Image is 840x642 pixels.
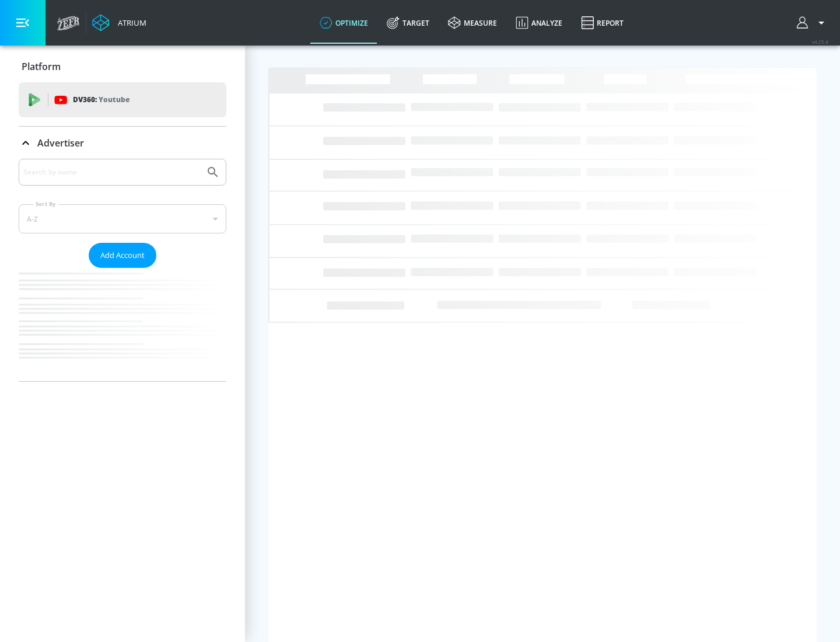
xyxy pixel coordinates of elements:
div: DV360: Youtube [19,82,226,117]
p: Youtube [99,93,129,106]
span: Add Account [100,249,145,262]
p: Platform [22,60,61,73]
a: optimize [310,2,377,44]
input: Search by name [23,165,200,180]
a: Analyze [506,2,572,44]
div: Platform [19,50,226,83]
button: Add Account [89,243,156,268]
div: Advertiser [19,127,226,159]
a: Target [377,2,439,44]
nav: list of Advertiser [19,268,226,381]
p: DV360: [73,93,129,106]
div: A-Z [19,204,226,233]
p: Advertiser [37,137,84,149]
a: measure [439,2,506,44]
label: Sort By [33,200,58,208]
div: Atrium [113,18,146,28]
a: Atrium [92,14,146,32]
span: v 4.25.4 [812,39,828,45]
div: Advertiser [19,159,226,381]
a: Report [572,2,633,44]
